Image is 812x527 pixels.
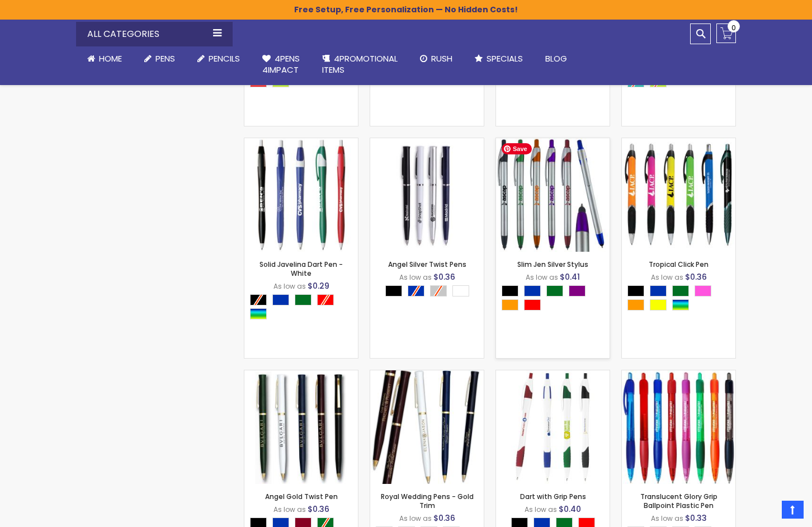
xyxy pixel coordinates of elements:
[308,504,329,515] span: $0.36
[524,285,541,297] div: Blue
[487,53,523,64] span: Specials
[388,260,466,269] a: Angel Silver Twist Pens
[244,370,358,484] img: Angel Gold Twist Pen
[186,46,251,71] a: Pencils
[622,370,735,484] img: Translucent Glory Grip Ballpoint Plastic Pen
[685,512,707,524] span: $0.33
[308,280,329,291] span: $0.29
[464,46,534,71] a: Specials
[251,46,311,83] a: 4Pens4impact
[651,514,683,523] span: As low as
[622,370,735,379] a: Translucent Glory Grip Ballpoint Plastic Pen
[273,505,306,514] span: As low as
[559,504,581,515] span: $0.40
[560,271,580,283] span: $0.41
[627,285,735,313] div: Select A Color
[272,294,289,305] div: Blue
[259,260,343,278] a: Solid Javelina Dart Pen - White
[502,143,532,154] span: Save
[250,308,267,319] div: Assorted
[244,138,358,147] a: Solid Javelina Dart Pen - White
[651,272,683,282] span: As low as
[649,260,709,269] a: Tropical Click Pen
[433,512,455,524] span: $0.36
[370,370,484,484] img: Royal Wedding Pens - Gold Trim
[650,285,667,297] div: Blue
[452,285,469,297] div: White
[370,138,484,147] a: Angel Silver Twist Pens
[385,285,475,299] div: Select A Color
[381,492,474,510] a: Royal Wedding Pens - Gold Trim
[433,271,455,283] span: $0.36
[695,285,711,297] div: Pink
[244,138,358,252] img: Solid Javelina Dart Pen - White
[431,53,452,64] span: Rush
[155,53,175,64] span: Pens
[496,370,610,379] a: Dart with Grip Pens
[517,260,588,269] a: Slim Jen Silver Stylus
[546,285,563,297] div: Green
[502,285,610,313] div: Select A Color
[716,23,736,43] a: 0
[569,285,586,297] div: Purple
[273,281,306,291] span: As low as
[496,370,610,484] img: Dart with Grip Pens
[399,514,432,523] span: As low as
[534,46,578,71] a: Blog
[295,294,311,305] div: Green
[627,285,644,297] div: Black
[409,46,464,71] a: Rush
[782,501,804,519] a: Top
[525,505,557,514] span: As low as
[672,285,689,297] div: Green
[650,299,667,310] div: Yellow
[265,492,338,501] a: Angel Gold Twist Pen
[250,294,358,322] div: Select A Color
[244,370,358,379] a: Angel Gold Twist Pen
[524,299,541,310] div: Red
[622,138,735,252] img: Tropical Click Pen
[322,53,398,76] span: 4PROMOTIONAL ITEMS
[76,22,233,46] div: All Categories
[520,492,586,501] a: Dart with Grip Pens
[526,272,558,282] span: As low as
[496,138,610,252] img: Slim Jen Silver Stylus
[76,46,133,71] a: Home
[627,299,644,310] div: Orange
[502,285,518,297] div: Black
[502,299,518,310] div: Orange
[622,138,735,147] a: Tropical Click Pen
[133,46,186,71] a: Pens
[262,53,300,76] span: 4Pens 4impact
[672,299,689,310] div: Assorted
[99,53,122,64] span: Home
[370,370,484,379] a: Royal Wedding Pens - Gold Trim
[370,138,484,252] img: Angel Silver Twist Pens
[640,492,717,510] a: Translucent Glory Grip Ballpoint Plastic Pen
[385,285,402,297] div: Black
[311,46,409,83] a: 4PROMOTIONALITEMS
[496,138,610,147] a: Slim Jen Silver Stylus
[399,272,432,282] span: As low as
[685,271,707,283] span: $0.36
[209,53,240,64] span: Pencils
[731,22,736,33] span: 0
[545,53,567,64] span: Blog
